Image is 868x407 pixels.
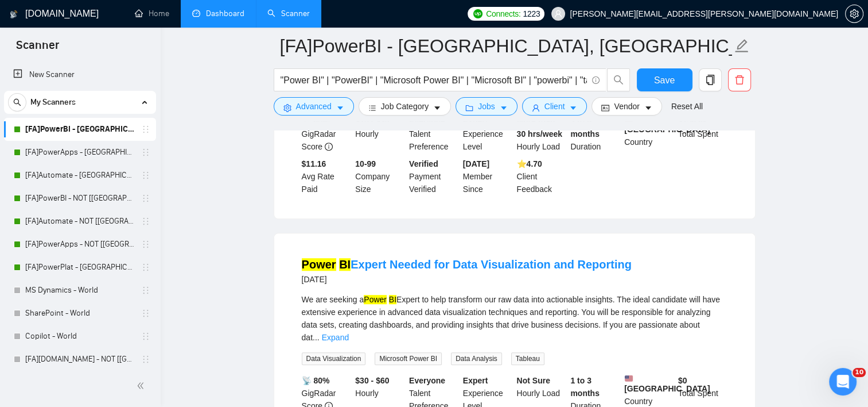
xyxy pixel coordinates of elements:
[281,73,587,87] input: Search Freelance Jobs...
[523,7,540,20] span: 1223
[25,187,134,210] a: [FA]PowerBI - NOT [[GEOGRAPHIC_DATA], CAN, [GEOGRAPHIC_DATA]]
[522,97,587,116] button: userClientcaret-down
[853,368,866,377] span: 10
[13,63,147,86] a: New Scanner
[336,103,344,112] span: caret-down
[141,286,150,295] span: holder
[9,98,26,106] span: search
[274,97,354,116] button: settingAdvancedcaret-down
[141,309,150,318] span: holder
[515,115,569,153] div: Hourly Load
[375,352,442,365] span: Microsoft Power BI
[463,159,489,168] b: [DATE]
[407,115,461,153] div: Talent Preference
[322,333,349,342] a: Expand
[699,68,722,91] button: copy
[676,115,730,153] div: Total Spent
[141,263,150,272] span: holder
[407,158,461,195] div: Payment Verified
[637,68,692,91] button: Save
[141,148,150,157] span: holder
[486,7,520,20] span: Connects:
[409,159,438,168] b: Verified
[846,9,863,18] span: setting
[4,63,156,86] li: New Scanner
[299,115,353,153] div: GigRadar Score
[325,143,333,151] span: info-circle
[591,97,661,116] button: idcardVendorcaret-down
[624,374,710,393] b: [GEOGRAPHIC_DATA]
[409,376,445,385] b: Everyone
[359,97,451,116] button: barsJob Categorycaret-down
[25,118,134,141] a: [FA]PowerBI - [GEOGRAPHIC_DATA], [GEOGRAPHIC_DATA], [GEOGRAPHIC_DATA]
[141,217,150,226] span: holder
[607,68,630,91] button: search
[364,295,387,304] mark: Power
[280,32,732,60] input: Scanner name...
[381,100,429,113] span: Job Category
[302,352,366,365] span: Data Visualization
[30,91,76,114] span: My Scanners
[25,302,134,325] a: SharePoint - World
[433,103,441,112] span: caret-down
[25,233,134,256] a: [FA]PowerApps - NOT [[GEOGRAPHIC_DATA], CAN, [GEOGRAPHIC_DATA]]
[141,194,150,203] span: holder
[135,9,169,18] a: homeHome
[500,103,508,112] span: caret-down
[517,376,550,385] b: Not Sure
[353,158,407,195] div: Company Size
[141,332,150,341] span: holder
[283,103,291,112] span: setting
[302,159,326,168] b: $11.16
[478,100,495,113] span: Jobs
[299,158,353,195] div: Avg Rate Paid
[456,97,517,116] button: folderJobscaret-down
[654,73,675,87] span: Save
[353,115,407,153] div: Hourly
[622,115,676,153] div: Country
[515,158,569,195] div: Client Feedback
[568,115,622,153] div: Duration
[592,76,600,84] span: info-circle
[25,141,134,164] a: [FA]PowerApps - [GEOGRAPHIC_DATA], [GEOGRAPHIC_DATA], [GEOGRAPHIC_DATA]
[302,258,336,271] mark: Power
[389,295,396,304] mark: BI
[267,9,310,18] a: searchScanner
[473,9,482,18] img: upwork-logo.png
[137,380,148,391] span: double-left
[570,376,600,398] b: 1 to 3 months
[845,5,863,23] button: setting
[25,279,134,302] a: MS Dynamics - World
[734,39,749,53] span: edit
[451,352,502,365] span: Data Analysis
[461,158,515,195] div: Member Since
[729,75,750,85] span: delete
[339,258,351,271] mark: BI
[829,368,857,396] iframe: Intercom live chat
[569,103,577,112] span: caret-down
[608,75,629,85] span: search
[8,93,26,112] button: search
[141,125,150,134] span: holder
[25,256,134,279] a: [FA]PowerPlat - [GEOGRAPHIC_DATA], [GEOGRAPHIC_DATA], [GEOGRAPHIC_DATA]
[25,325,134,348] a: Copilot - World
[554,10,562,18] span: user
[463,376,488,385] b: Expert
[368,103,376,112] span: bars
[302,376,330,385] b: 📡 80%
[601,103,609,112] span: idcard
[461,115,515,153] div: Experience Level
[25,210,134,233] a: [FA]Automate - NOT [[GEOGRAPHIC_DATA], [GEOGRAPHIC_DATA], [GEOGRAPHIC_DATA]]
[192,9,244,18] a: dashboardDashboard
[355,159,376,168] b: 10-99
[614,100,639,113] span: Vendor
[302,258,632,271] a: Power BIExpert Needed for Data Visualization and Reporting
[10,5,18,24] img: logo
[313,333,320,342] span: ...
[544,100,565,113] span: Client
[355,376,389,385] b: $30 - $60
[141,355,150,364] span: holder
[699,75,721,85] span: copy
[532,103,540,112] span: user
[302,293,727,344] div: We are seeking a Expert to help transform our raw data into actionable insights. The ideal candid...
